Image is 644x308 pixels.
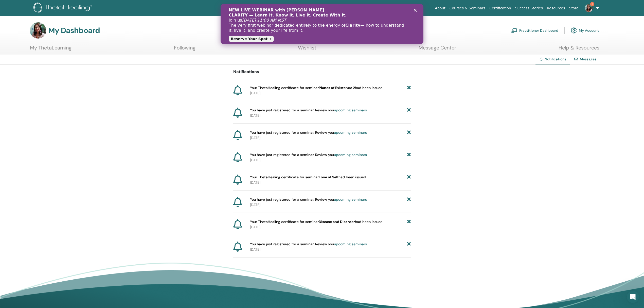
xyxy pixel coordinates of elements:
span: Your ThetaHealing certificate for seminar had been issued. [250,85,383,91]
span: Notifications [545,57,566,61]
a: upcoming seminars [334,108,367,112]
b: Planes of Existence 2 [319,85,355,90]
span: You have just registered for a seminar. Review you [250,197,367,202]
p: Notifications [233,69,411,75]
a: Messages [580,57,596,61]
a: Practitioner Dashboard [511,25,558,36]
p: [DATE] [250,158,411,163]
iframe: Intercom live chat [627,291,639,303]
a: Following [174,45,195,55]
p: [DATE] [250,113,411,118]
a: Store [567,4,581,13]
p: [DATE] [250,91,411,96]
span: You have just registered for a seminar. Review you [250,108,367,113]
span: 1 [590,2,594,6]
a: upcoming seminars [334,130,367,135]
a: upcoming seminars [334,197,367,202]
span: Your ThetaHealing certificate for seminar had been issued. [250,175,367,180]
a: My ThetaLearning [30,45,71,55]
span: You have just registered for a seminar. Review you [250,130,367,135]
a: Wishlist [298,45,316,55]
a: Success Stories [513,4,545,13]
p: [DATE] [250,247,411,252]
b: Disease and Disorder [319,219,355,224]
img: default.jpg [585,4,593,12]
span: You have just registered for a seminar. Review you [250,152,367,158]
img: logo.png [33,3,94,14]
iframe: Intercom live chat バナー [221,4,423,44]
img: chalkboard-teacher.svg [511,28,517,33]
a: Courses & Seminars [448,4,488,13]
h3: My Dashboard [48,26,100,35]
a: Help & Resources [559,45,599,55]
p: [DATE] [250,135,411,141]
a: Certification [487,4,513,13]
span: You have just registered for a seminar. Review you [250,242,367,247]
p: [DATE] [250,202,411,208]
p: [DATE] [250,225,411,230]
a: My Account [571,25,599,36]
a: upcoming seminars [334,242,367,246]
img: default.jpg [30,22,46,39]
a: Message Center [419,45,456,55]
img: cog.svg [571,26,577,35]
a: Resources [545,4,567,13]
span: Your ThetaHealing certificate for seminar had been issued. [250,219,383,225]
b: Love of Self [319,175,338,179]
a: About [433,4,447,13]
a: upcoming seminars [334,152,367,157]
p: [DATE] [250,180,411,185]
